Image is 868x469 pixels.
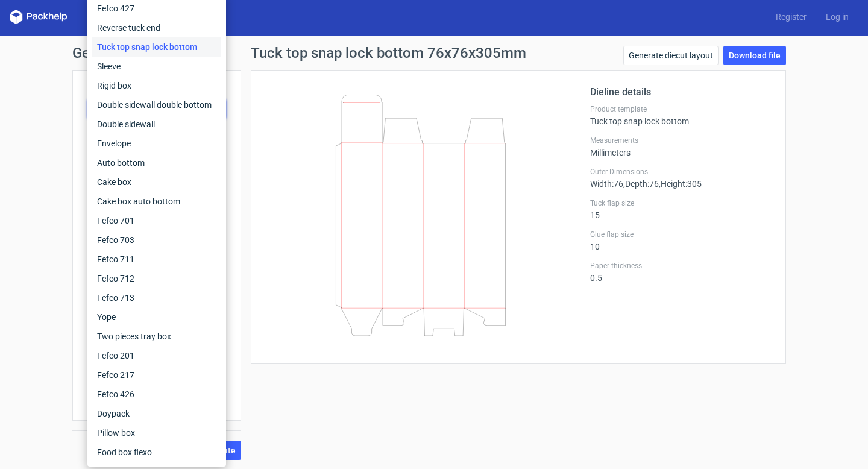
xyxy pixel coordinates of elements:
div: Rigid box [92,76,221,95]
div: Auto bottom [92,153,221,172]
div: 15 [590,198,771,220]
span: Width : 76 [590,179,623,189]
div: Pillow box [92,423,221,442]
div: Double sidewall double bottom [92,95,221,115]
div: Fefco 703 [92,230,221,250]
div: Fefco 711 [92,250,221,269]
div: Tuck top snap lock bottom [590,104,771,126]
div: Double sidewall [92,115,221,134]
div: 0.5 [590,261,771,283]
div: Fefco 217 [92,365,221,385]
div: Cake box [92,172,221,192]
h2: Dieline details [590,85,771,99]
div: Sleeve [92,57,221,76]
div: Fefco 713 [92,288,221,307]
a: Download file [723,46,786,65]
a: Log in [816,11,858,23]
label: Paper thickness [590,261,771,271]
div: Two pieces tray box [92,327,221,346]
div: Fefco 701 [92,211,221,230]
a: Register [766,11,816,23]
div: Millimeters [590,136,771,157]
div: Doypack [92,404,221,423]
div: Fefco 201 [92,346,221,365]
label: Product template [590,104,771,114]
div: Yope [92,307,221,327]
div: Cake box auto bottom [92,192,221,211]
span: , Depth : 76 [623,179,659,189]
h1: Tuck top snap lock bottom 76x76x305mm [251,46,526,60]
div: Food box flexo [92,442,221,462]
label: Outer Dimensions [590,167,771,177]
div: Tuck top snap lock bottom [92,37,221,57]
div: Envelope [92,134,221,153]
div: Reverse tuck end [92,18,221,37]
a: Generate diecut layout [623,46,719,65]
label: Measurements [590,136,771,145]
label: Tuck flap size [590,198,771,208]
span: , Height : 305 [659,179,702,189]
h1: Generate new dieline [72,46,796,60]
div: Fefco 426 [92,385,221,404]
div: 10 [590,230,771,251]
a: Dielines [87,11,137,23]
label: Glue flap size [590,230,771,239]
div: Fefco 712 [92,269,221,288]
